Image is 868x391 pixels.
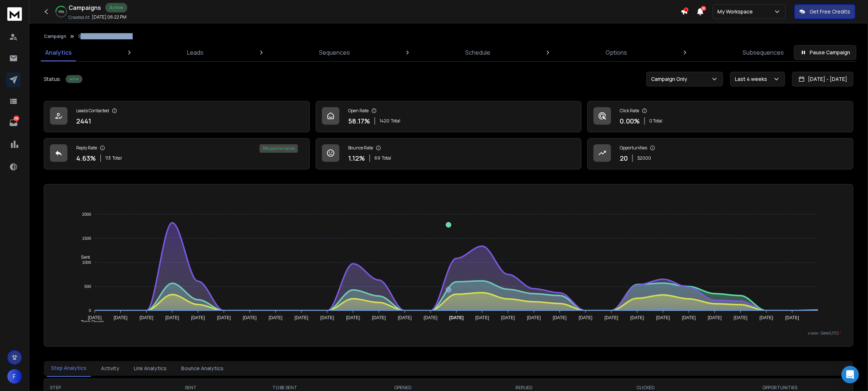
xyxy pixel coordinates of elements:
p: Created At: [69,15,90,20]
button: F [7,369,22,384]
tspan: [DATE] [630,316,644,321]
tspan: [DATE] [449,316,464,321]
button: Step Analytics [47,360,91,377]
p: [DATE] 06:22 PM [92,14,126,20]
p: Bounce Rate [348,145,373,151]
button: [DATE] - [DATE] [792,72,853,86]
p: Get Free Credits [810,8,850,15]
img: logo [7,7,22,21]
tspan: [DATE] [191,316,205,321]
tspan: [DATE] [424,316,437,321]
p: Click Rate [620,108,639,114]
button: Get Free Credits [794,4,855,19]
p: $ 2000 [637,155,651,161]
tspan: [DATE] [708,316,722,321]
tspan: 1000 [82,260,91,265]
p: Open Rate [348,108,369,114]
div: Open Intercom Messenger [841,366,859,383]
p: Last 4 weeks [735,75,770,83]
button: Campaign [44,34,66,39]
p: Status: [44,75,61,83]
div: Active [105,3,127,12]
span: Total [112,155,122,161]
p: Leads Contacted [76,108,109,114]
p: 4.63 % [76,153,96,163]
a: Reply Rate4.63%113Total18% positive replies [44,138,310,169]
tspan: 1500 [82,236,91,241]
p: 0 Total [649,118,662,124]
p: Opportunities [620,145,647,151]
tspan: [DATE] [372,316,386,321]
span: Total [391,118,400,124]
p: 1.12 % [348,153,365,163]
p: Schedule [465,48,490,57]
tspan: [DATE] [734,316,748,321]
tspan: [DATE] [165,316,179,321]
p: My Workspace [717,8,756,15]
h1: Campaigns [69,3,101,12]
tspan: 2000 [82,212,91,216]
div: 18 % positive replies [260,144,298,153]
tspan: [DATE] [759,316,773,321]
tspan: [DATE] [88,316,102,321]
p: 35 % [58,9,64,14]
span: 50 [701,6,706,11]
p: x-axis : Date(UTC) [56,331,841,336]
a: Leads Contacted2441 [44,101,310,132]
span: 69 [374,155,380,161]
p: Options [606,48,627,57]
tspan: [DATE] [553,316,567,321]
tspan: [DATE] [579,316,592,321]
p: SM - Agenzie di Marketing [78,34,133,39]
tspan: [DATE] [527,316,541,321]
tspan: 500 [84,284,91,289]
tspan: 0 [89,308,91,313]
p: 58.17 % [348,116,370,126]
tspan: [DATE] [398,316,412,321]
a: Opportunities20$2000 [587,138,853,169]
p: 2441 [76,116,91,126]
div: Active [66,75,82,83]
button: Link Analytics [129,360,171,376]
tspan: [DATE] [217,316,231,321]
a: Options [602,44,632,61]
button: Pause Campaign [794,45,856,60]
a: Leads [183,44,208,61]
p: 298 [13,116,19,121]
tspan: [DATE] [243,316,257,321]
span: 1420 [379,118,389,124]
tspan: [DATE] [475,316,489,321]
span: 113 [105,155,111,161]
span: Total Opens [75,320,104,325]
tspan: [DATE] [269,316,283,321]
button: Activity [97,360,124,376]
p: Analytics [45,48,72,57]
a: Sequences [315,44,354,61]
a: Analytics [41,44,76,61]
a: 298 [6,116,21,130]
p: Sequences [319,48,350,57]
tspan: [DATE] [604,316,618,321]
p: Leads [187,48,203,57]
tspan: [DATE] [501,316,515,321]
p: Reply Rate [76,145,97,151]
tspan: [DATE] [682,316,696,321]
tspan: [DATE] [320,316,334,321]
a: Schedule [461,44,495,61]
p: Subsequences [743,48,784,57]
button: Bounce Analytics [177,360,228,376]
tspan: [DATE] [295,316,308,321]
tspan: [DATE] [785,316,799,321]
p: Campaign Only [651,75,690,83]
a: Subsequences [738,44,788,61]
tspan: [DATE] [346,316,360,321]
p: 0.00 % [620,116,640,126]
a: Click Rate0.00%0 Total [587,101,853,132]
a: Open Rate58.17%1420Total [316,101,582,132]
span: Sent [75,255,90,260]
a: Bounce Rate1.12%69Total [316,138,582,169]
p: 20 [620,153,628,163]
tspan: [DATE] [140,316,153,321]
